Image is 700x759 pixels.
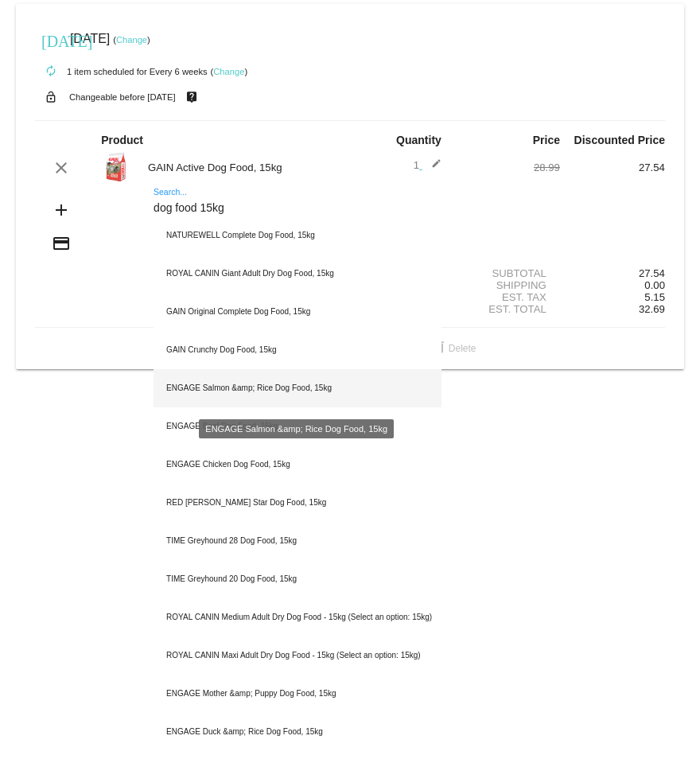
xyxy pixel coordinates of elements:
div: GAIN Crunchy Dog Food, 15kg [154,331,441,369]
div: ENGAGE Salmon &amp; Rice Dog Food, 15kg [154,369,441,407]
div: GAIN Original Complete Dog Food, 15kg [154,293,441,331]
div: ENGAGE Mother &amp; Puppy Dog Food, 15kg [154,675,441,713]
mat-icon: add [52,200,71,220]
a: Change [213,67,244,76]
span: 0.00 [644,279,665,291]
strong: Quantity [396,134,441,146]
div: ROYAL CANIN Maxi Adult Dry Dog Food - 15kg (Select an option: 15kg) [154,636,441,675]
mat-icon: [DATE] [41,30,60,49]
small: ( ) [113,35,150,45]
div: 28.99 [455,162,560,173]
small: ( ) [211,67,248,76]
div: ENGAGE Beef Dog Food, 15kg [154,407,441,446]
div: TIME Greyhound 20 Dog Food, 15kg [154,560,441,598]
div: Subtotal [455,267,560,279]
span: 1 [414,159,441,171]
strong: Price [533,134,560,146]
div: ENGAGE Chicken Dog Food, 15kg [154,446,441,484]
div: NATUREWELL Complete Dog Food, 15kg [154,216,441,255]
mat-icon: lock_open [41,87,60,107]
div: Est. Total [455,303,560,315]
div: TIME Greyhound 28 Dog Food, 15kg [154,522,441,560]
a: Change [116,35,147,45]
mat-icon: live_help [182,87,201,107]
span: Delete [430,343,476,354]
strong: Product [101,134,143,146]
small: Changeable before [DATE] [69,92,176,102]
button: Delete [417,334,489,363]
mat-icon: credit_card [52,234,71,253]
small: 1 item scheduled for Every 6 weeks [35,67,208,76]
div: Est. Tax [455,291,560,303]
mat-icon: edit [422,158,441,177]
div: RED [PERSON_NAME] Star Dog Food, 15kg [154,484,441,522]
div: ROYAL CANIN Giant Adult Dry Dog Food, 15kg [154,255,441,293]
mat-icon: autorenew [41,62,60,81]
input: Search... [154,202,441,215]
div: ENGAGE Duck &amp; Rice Dog Food, 15kg [154,713,441,751]
img: 31515.jpg [101,150,133,182]
div: Shipping [455,279,560,291]
div: 27.54 [560,267,665,279]
span: 32.69 [639,303,665,315]
strong: Discounted Price [574,134,665,146]
div: 27.54 [560,162,665,173]
mat-icon: clear [52,158,71,177]
div: GAIN Active Dog Food, 15kg [140,162,350,173]
div: ROYAL CANIN Medium Adult Dry Dog Food - 15kg (Select an option: 15kg) [154,598,441,636]
span: 5.15 [644,291,665,303]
